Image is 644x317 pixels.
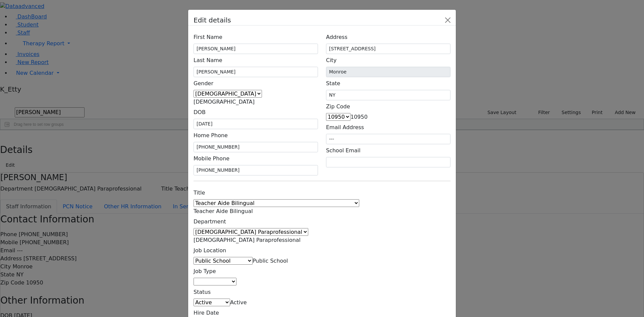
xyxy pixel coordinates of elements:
[326,31,347,44] label: Address
[194,286,211,299] label: Status
[326,77,340,90] label: State
[194,265,216,278] label: Job Type
[253,258,288,264] span: Public School
[194,208,253,214] span: Teacher Aide Bilingual
[194,129,228,142] label: Home Phone
[194,106,206,119] label: DOB
[194,77,213,90] label: Gender
[194,152,229,165] label: Mobile Phone
[194,187,205,199] label: Title
[326,144,361,157] label: School Email
[351,114,368,120] span: 10950
[194,215,226,228] label: Department
[230,299,247,306] span: Active
[326,100,350,113] label: Zip Code
[194,244,226,257] label: Job Location
[194,99,255,105] span: Female
[194,31,222,44] label: First Name
[326,54,336,67] label: City
[194,54,222,67] label: Last Name
[194,237,301,243] span: Female Paraprofessional
[442,15,453,25] button: Close
[194,15,231,25] h5: Edit details
[326,121,364,134] label: Email Address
